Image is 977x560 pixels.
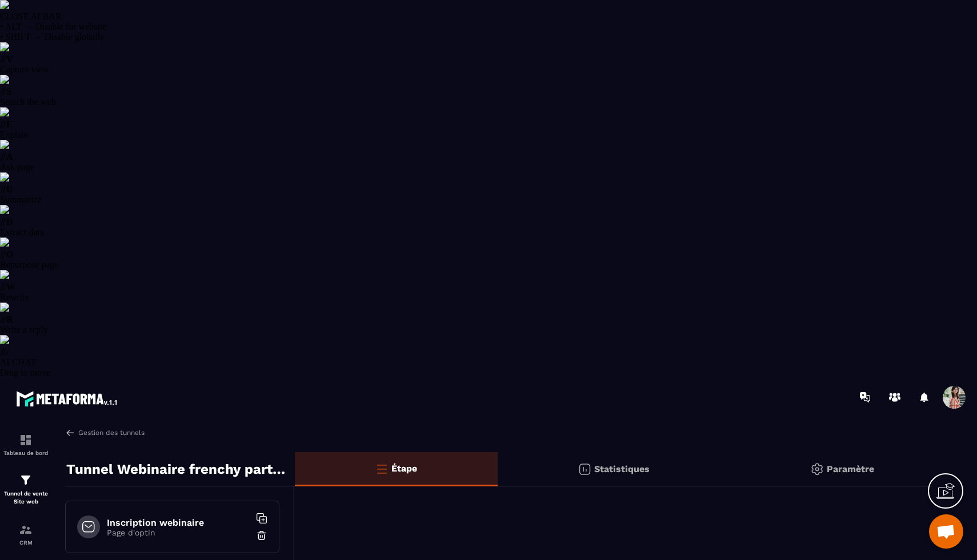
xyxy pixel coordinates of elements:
[19,473,33,487] img: formation
[19,433,33,447] img: formation
[65,428,145,438] a: Gestion des tunnels
[3,490,49,506] p: Tunnel de vente Site web
[107,517,250,528] h6: Inscription webinaire
[3,514,49,554] a: formationformationCRM
[16,388,119,409] img: logo
[66,458,286,481] p: Tunnel Webinaire frenchy partners
[3,465,49,514] a: formationformationTunnel de vente Site web
[578,462,591,476] img: stats.20deebd0.svg
[810,462,824,476] img: setting-gr.5f69749f.svg
[391,463,417,474] p: Étape
[256,530,267,541] img: trash
[107,528,250,537] p: Page d'optin
[929,514,963,549] div: Ouvrir le chat
[19,523,33,537] img: formation
[827,464,874,474] p: Paramètre
[594,464,650,474] p: Statistiques
[3,425,49,465] a: formationformationTableau de bord
[65,428,75,438] img: arrow
[3,539,49,546] p: CRM
[3,450,49,456] p: Tableau de bord
[375,462,389,476] img: bars-o.4a397970.svg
